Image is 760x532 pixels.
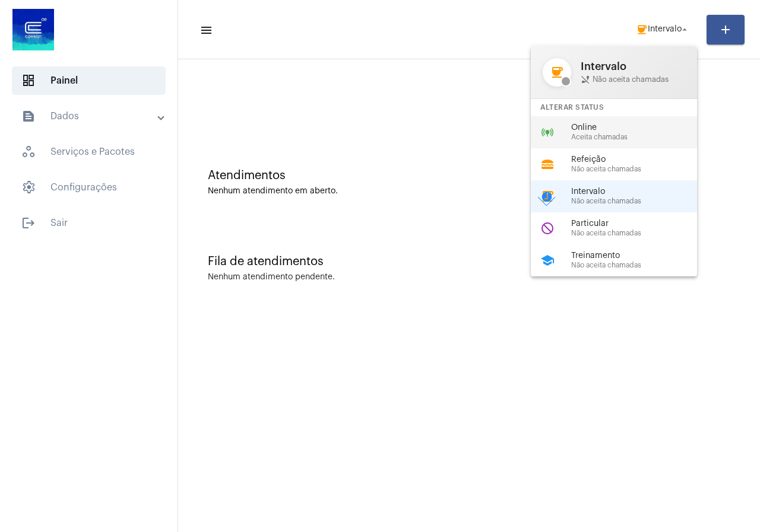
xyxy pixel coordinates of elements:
mat-icon: coffee [540,189,555,203]
span: Não aceita chamadas [571,165,707,173]
span: Não aceita chamadas [581,75,685,84]
span: Intervalo [571,187,707,196]
span: Não aceita chamadas [571,197,707,205]
span: Refeição [571,155,707,164]
span: Particular [571,219,707,228]
span: Não aceita chamadas [571,262,707,269]
mat-icon: check_circle [538,189,556,206]
div: Alterar Status [531,99,697,116]
span: Não aceita chamadas [571,230,707,237]
mat-icon: lunch_dining [540,157,555,171]
mat-icon: coffee [543,58,571,87]
mat-icon: online_prediction [540,125,555,139]
mat-icon: phone_disabled [581,75,590,84]
span: Treinamento [571,251,707,260]
mat-icon: school [540,253,555,267]
span: Aceita chamadas [571,133,707,141]
span: Intervalo [581,60,685,72]
span: Online [571,123,707,132]
mat-icon: do_not_disturb [540,221,555,235]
